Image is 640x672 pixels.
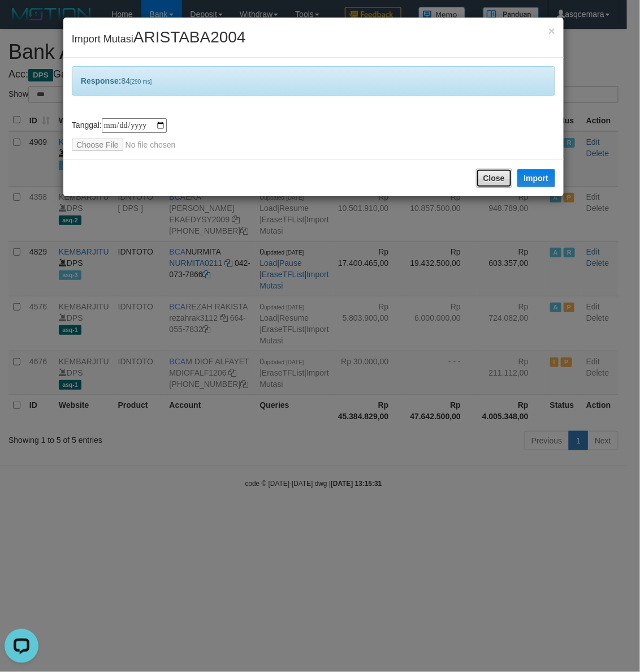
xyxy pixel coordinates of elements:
[548,25,555,37] button: Close
[548,24,555,37] span: ×
[72,118,555,151] div: Tanggal:
[133,28,246,46] span: ARISTABA2004
[81,76,122,85] b: Response:
[72,66,555,96] div: 84
[517,169,556,187] button: Import
[476,169,512,188] button: Close
[5,5,38,38] button: Open LiveChat chat widget
[72,33,246,45] span: Import Mutasi
[130,79,152,85] span: [290 ms]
